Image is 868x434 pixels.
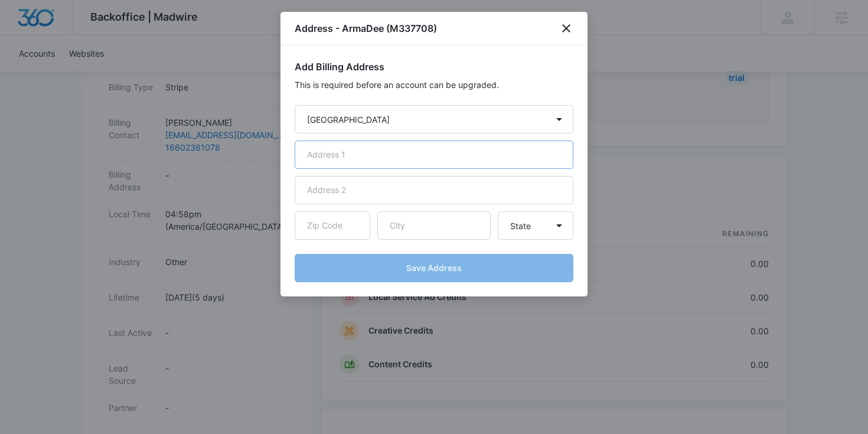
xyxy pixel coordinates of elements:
input: Address 2 [295,176,573,204]
input: Zip Code [295,211,370,240]
h2: Add Billing Address [295,60,573,74]
p: This is required before an account can be upgraded. [295,79,573,91]
h1: Address - ArmaDee (M337708) [295,21,437,35]
input: Address 1 [295,141,573,169]
input: City [377,211,491,240]
button: close [559,21,573,35]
